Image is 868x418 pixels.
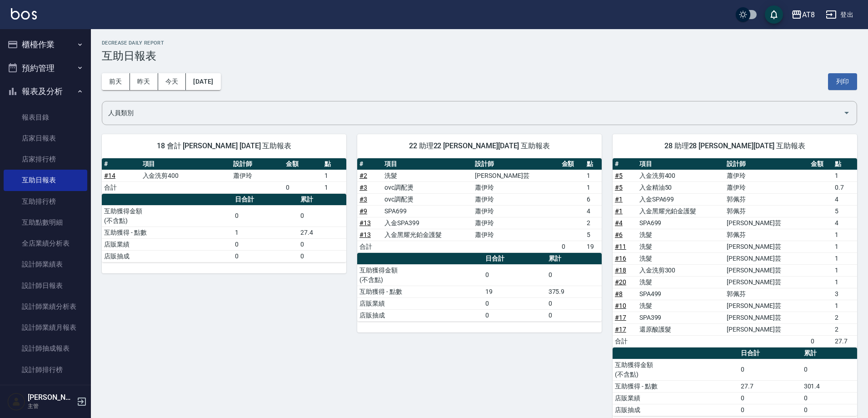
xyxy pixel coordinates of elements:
button: 昨天 [130,73,158,90]
td: 入金黑耀光鉑金護髮 [382,229,472,241]
button: 櫃檯作業 [4,33,87,56]
td: 0 [483,297,546,309]
td: 還原酸護髮 [637,323,724,335]
th: 日合計 [738,347,802,359]
td: 1 [833,229,857,241]
th: 金額 [808,158,833,170]
td: 4 [584,205,602,217]
td: 合計 [357,241,382,252]
td: 互助獲得金額 (不含點) [102,205,233,227]
table: a dense table [102,194,346,262]
a: 互助日報表 [4,170,87,191]
button: 列印 [828,73,857,90]
p: 主管 [28,402,74,410]
span: 22 助理22 [PERSON_NAME][DATE] 互助報表 [368,141,591,151]
td: 郭佩芬 [724,193,808,205]
td: 入金洗剪300 [637,264,724,276]
a: 設計師業績表 [4,254,87,275]
td: 0 [802,359,857,380]
td: 0 [233,250,298,262]
td: 入金洗剪400 [637,170,724,181]
td: 0 [546,309,602,321]
td: 2 [833,312,857,323]
td: 店販業績 [357,297,483,309]
a: 設計師業績分析表 [4,296,87,317]
td: 19 [584,241,602,252]
td: SPA699 [382,205,472,217]
td: 蕭伊玲 [473,193,559,205]
th: # [613,158,637,170]
td: 洗髮 [637,300,724,312]
td: 1 [584,181,602,193]
td: 互助獲得 - 點數 [613,380,738,392]
td: 0 [559,241,584,252]
td: [PERSON_NAME]芸 [473,170,559,181]
th: # [357,158,382,170]
td: ovc調配燙 [382,181,472,193]
th: 設計師 [724,158,808,170]
a: 店販抽成明細 [4,380,87,401]
a: #5 [615,184,623,191]
a: 設計師業績月報表 [4,317,87,338]
td: 0 [546,297,602,309]
th: 日合計 [483,253,546,265]
td: 0 [738,392,802,404]
td: 0 [483,264,546,286]
a: #3 [359,184,367,191]
td: 洗髮 [637,229,724,241]
td: 3 [833,288,857,300]
th: 項目 [637,158,724,170]
td: 蕭伊玲 [231,170,284,181]
td: 0 [738,359,802,380]
a: #17 [615,314,626,321]
h3: 互助日報表 [102,50,857,62]
a: #8 [615,290,623,297]
table: a dense table [613,158,857,347]
td: [PERSON_NAME]芸 [724,300,808,312]
a: #9 [359,207,367,215]
td: [PERSON_NAME]芸 [724,241,808,252]
td: 店販業績 [102,238,233,250]
a: #4 [615,219,623,227]
a: 設計師抽成報表 [4,338,87,359]
a: #10 [615,302,626,309]
a: 全店業績分析表 [4,233,87,254]
th: 累計 [298,194,346,206]
td: 店販業績 [613,392,738,404]
button: 今天 [158,73,186,90]
td: 1 [833,241,857,252]
td: 0 [808,335,833,347]
th: 金額 [559,158,584,170]
td: [PERSON_NAME]芸 [724,264,808,276]
a: #11 [615,243,626,250]
td: 蕭伊玲 [473,229,559,241]
a: 互助點數明細 [4,212,87,233]
td: 0 [802,404,857,416]
td: 301.4 [802,380,857,392]
td: 4 [833,217,857,229]
span: 28 助理28 [PERSON_NAME][DATE] 互助報表 [624,141,846,151]
td: 0 [284,181,322,193]
td: 入金SPA699 [637,193,724,205]
td: 1 [833,300,857,312]
td: 1 [833,170,857,181]
th: 項目 [140,158,231,170]
img: Person [7,393,25,411]
a: #17 [615,326,626,333]
a: #16 [615,255,626,262]
td: 郭佩芬 [724,288,808,300]
th: 點 [322,158,346,170]
a: #20 [615,278,626,286]
button: [DATE] [186,73,220,90]
button: 預約管理 [4,56,87,80]
td: 0 [298,238,346,250]
td: 入金洗剪400 [140,170,231,181]
th: 設計師 [231,158,284,170]
a: #5 [615,172,623,179]
td: 27.7 [833,335,857,347]
td: 2 [584,217,602,229]
td: 0 [546,264,602,286]
td: 19 [483,286,546,297]
a: #14 [104,172,115,179]
h2: Decrease Daily Report [102,40,857,46]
